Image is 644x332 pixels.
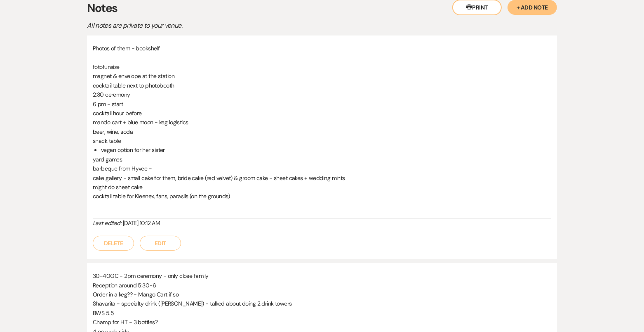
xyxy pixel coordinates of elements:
[93,236,134,251] button: Delete
[93,81,551,90] p: cocktail table next to photobooth
[93,271,551,280] p: 30-40GC - 2pm ceremony - only close family
[93,281,551,290] p: Reception around 5:30-6
[93,109,551,118] p: cocktail hour before
[93,164,551,173] p: barbeque from Hyvee -
[93,183,551,192] p: might do sheet cake
[93,127,551,136] p: beer, wine, soda
[93,173,551,183] p: cake gallery - small cake for them, bride cake (red velvet) & groom cake - sheet cakes + wedding ...
[93,299,551,308] p: Shavarita - specialty drink ([PERSON_NAME]) - talked about doing 2 drink towers
[93,308,551,318] p: BWS 5.5
[93,290,551,299] p: Order in a keg?? - Mango Cart if so
[93,118,551,127] p: mando cart + blue moon - keg logistics
[93,62,551,71] p: fotofunsize
[93,71,551,81] p: magnet & envelope at the station
[93,219,551,228] div: [DATE] 10:12 AM
[93,136,551,145] p: snack table
[93,318,551,327] p: Champ for HT - 3 bottles?
[93,44,551,53] p: Photos of them - bookshelf
[93,219,121,227] i: Last edited:
[93,155,551,164] p: yard games
[101,145,551,154] li: vegan option for her sister
[93,192,551,201] p: cocktail table for Kleenex, fans, parasils (on the grounds)
[140,236,181,251] button: Edit
[87,20,376,31] p: All notes are private to your venue.
[93,90,551,99] p: 2:30 ceremony
[93,100,551,109] p: 6 pm - start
